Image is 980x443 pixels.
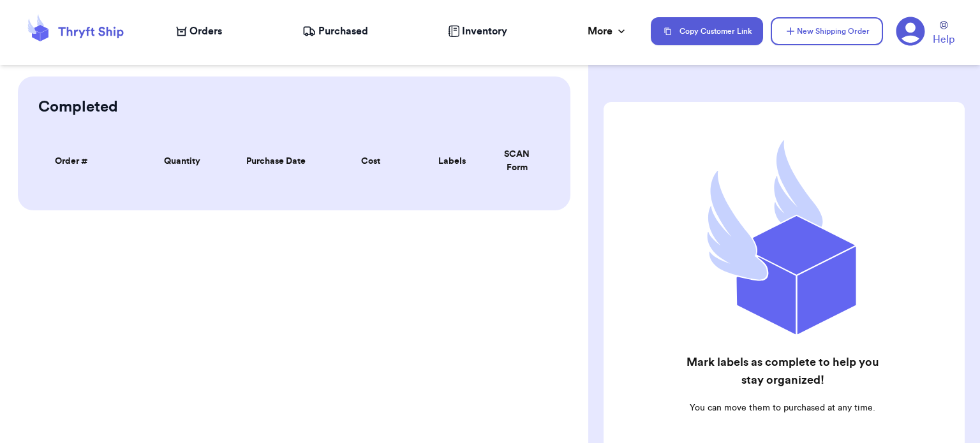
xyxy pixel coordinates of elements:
button: New Shipping Order [771,17,883,45]
th: Quantity [141,140,223,182]
a: Help [933,21,954,47]
div: More [588,24,628,39]
p: You can move them to purchased at any time. [681,402,884,414]
th: Order # [40,140,142,182]
th: SCAN Form [493,140,549,182]
th: Cost [330,140,412,182]
span: Purchased [318,24,368,39]
a: Purchased [302,24,368,39]
span: Orders [189,24,222,39]
h2: Mark labels as complete to help you stay organized! [681,353,884,389]
a: Inventory [448,24,507,39]
a: Orders [176,24,222,39]
th: Labels [411,140,493,182]
span: Help [933,32,954,47]
th: Purchase Date [223,140,330,182]
button: Copy Customer Link [651,17,763,45]
h2: Completed [38,97,118,117]
span: Inventory [462,24,507,39]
